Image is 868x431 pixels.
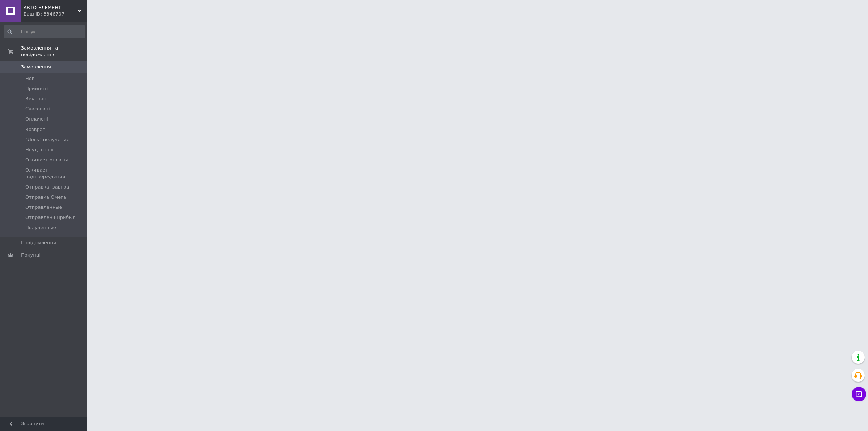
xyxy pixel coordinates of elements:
span: Повідомлення [21,240,56,246]
span: Замовлення та повідомлення [21,45,87,58]
span: Нові [25,75,36,82]
span: Отправка- завтра [25,184,69,190]
span: АВТО-ЕЛЕМЕНТ [24,4,78,11]
span: Замовлення [21,64,51,70]
span: Виконані [25,96,48,102]
span: Неуд. спрос [25,147,55,153]
span: Отправка Омега [25,194,66,200]
span: Ожидает оплаты [25,157,68,163]
span: "Лоск" получение [25,136,69,143]
span: Отправлен+Прибыл [25,214,76,221]
input: Пошук [4,25,85,38]
span: Ожидает подтверждения [25,167,84,180]
span: Скасовані [25,106,50,112]
button: Чат з покупцем [852,387,866,401]
span: Возврат [25,126,45,133]
span: Покупці [21,252,41,258]
span: Оплачені [25,116,48,122]
span: Полученные [25,224,56,231]
div: Ваш ID: 3346707 [24,11,87,17]
span: Прийняті [25,85,48,92]
span: Отправленные [25,204,62,211]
